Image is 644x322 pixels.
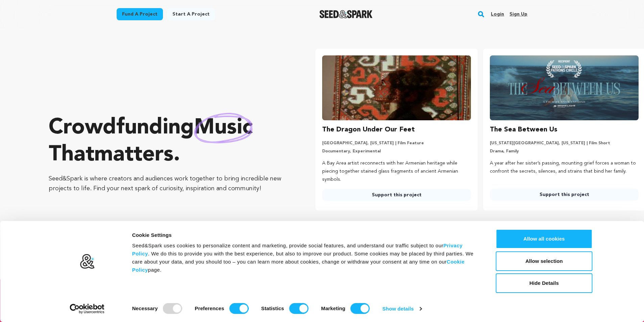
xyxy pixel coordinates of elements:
[382,304,422,314] a: Show details
[322,124,415,135] h3: The Dragon Under Our Feet
[194,113,253,143] img: hand sketched image
[509,9,527,20] a: Sign up
[496,229,593,249] button: Allow all cookies
[321,305,345,311] strong: Marketing
[319,10,373,18] img: Seed&Spark Logo Dark Mode
[319,10,373,18] a: Seed&Spark Homepage
[490,55,639,120] img: The Sea Between Us image
[94,144,173,166] span: matters
[496,251,593,271] button: Allow selection
[491,9,504,20] a: Login
[195,305,224,311] strong: Preferences
[322,55,471,120] img: The Dragon Under Our Feet image
[490,159,639,176] p: A year after her sister’s passing, mounting grief forces a woman to confront the secrets, silence...
[49,115,288,169] p: Crowdfunding that .
[490,141,639,146] p: [US_STATE][GEOGRAPHIC_DATA], [US_STATE] | Film Short
[132,305,158,311] strong: Necessary
[496,273,593,293] button: Hide Details
[322,159,471,183] p: A Bay Area artist reconnects with her Armenian heritage while piecing together stained glass frag...
[57,304,117,314] a: Usercentrics Cookiebot - opens in a new window
[79,254,95,269] img: logo
[132,242,481,274] div: Seed&Spark uses cookies to personalize content and marketing, provide social features, and unders...
[49,174,288,194] p: Seed&Spark is where creators and audiences work together to bring incredible new projects to life...
[322,149,471,154] p: Documentary, Experimental
[490,149,639,154] p: Drama, Family
[322,189,471,201] a: Support this project
[261,305,284,311] strong: Statistics
[167,8,215,20] a: Start a project
[490,124,557,135] h3: The Sea Between Us
[132,231,481,239] div: Cookie Settings
[490,189,639,201] a: Support this project
[322,141,471,146] p: [GEOGRAPHIC_DATA], [US_STATE] | Film Feature
[117,8,163,20] a: Fund a project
